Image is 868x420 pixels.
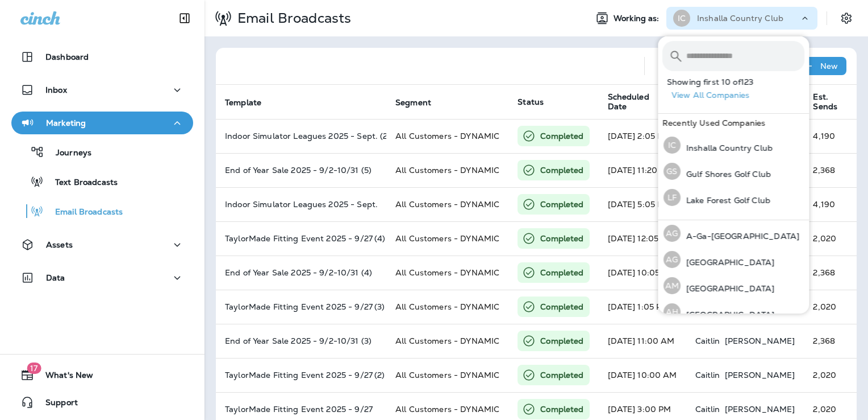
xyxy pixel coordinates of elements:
div: GS [663,163,681,180]
p: Text Broadcasts [44,178,118,188]
td: 4,190 [804,187,857,221]
td: 2,020 [804,358,857,392]
p: Completed [540,301,583,312]
p: [GEOGRAPHIC_DATA] [681,310,774,319]
p: Inbox [45,85,67,94]
p: End of Year Sale 2025 - 9/2-10/31 (3) [225,336,377,345]
p: [PERSON_NAME] [725,370,795,380]
span: Scheduled Date [608,92,682,112]
p: [PERSON_NAME] [725,405,795,414]
span: Support [34,398,78,411]
p: TaylorMade Fitting Event 2025 - 9/27 (2) [225,370,377,380]
p: Journeys [44,148,91,159]
button: AM[GEOGRAPHIC_DATA] [658,273,809,299]
td: 4,190 [804,119,857,153]
td: [DATE] 2:05 PM [599,119,686,153]
p: Completed [540,335,583,347]
p: Completed [540,199,583,210]
span: Est. Sends [813,92,852,112]
span: All Customers - DYNAMIC [395,165,499,175]
p: [GEOGRAPHIC_DATA] [681,258,774,267]
button: AG[GEOGRAPHIC_DATA] [658,246,809,273]
td: 2,020 [804,290,857,324]
button: Data [11,266,193,289]
p: [GEOGRAPHIC_DATA] [681,284,774,293]
div: Recently Used Companies [658,114,809,132]
span: All Customers - DYNAMIC [395,302,499,312]
div: IC [673,10,690,27]
div: LF [663,189,681,206]
span: All Customers - DYNAMIC [395,199,499,209]
p: Completed [540,369,583,381]
button: Settings [836,8,857,28]
p: A-Ga-[GEOGRAPHIC_DATA] [681,232,799,241]
p: Marketing [46,118,86,127]
p: Email Broadcasts [233,10,351,27]
span: All Customers - DYNAMIC [395,131,499,141]
td: [DATE] 12:05 PM [599,221,686,256]
div: AM [663,277,681,294]
td: [DATE] 11:00 AM [599,324,686,358]
p: Showing first 10 of 123 [667,77,809,87]
span: Est. Sends [813,92,837,112]
td: 2,368 [804,324,857,358]
button: GSGulf Shores Golf Club [658,158,809,184]
span: 17 [27,363,41,374]
button: LFLake Forest Golf Club [658,184,809,211]
p: Indoor Simulator Leagues 2025 - Sept. [225,200,377,209]
td: 2,368 [804,153,857,187]
button: Journeys [11,140,193,164]
span: All Customers - DYNAMIC [395,267,499,278]
p: Email Broadcasts [44,207,123,218]
button: Collapse Sidebar [169,7,201,30]
button: Support [11,391,193,414]
p: New [820,61,838,71]
p: Gulf Shores Golf Club [681,170,771,179]
p: End of Year Sale 2025 - 9/2-10/31 (4) [225,268,377,277]
p: [PERSON_NAME] [725,336,795,345]
p: TaylorMade Fitting Event 2025 - 9/27 (4) [225,234,377,243]
div: AG [663,225,681,242]
p: Completed [540,267,583,278]
span: Status [518,97,544,107]
span: All Customers - DYNAMIC [395,233,499,244]
span: All Customers - DYNAMIC [395,370,499,380]
span: Segment [395,97,446,108]
div: AG [663,251,681,268]
p: Dashboard [45,52,89,61]
span: All Customers - DYNAMIC [395,336,499,346]
td: [DATE] 5:05 PM [599,187,686,221]
button: AH[GEOGRAPHIC_DATA] [658,299,809,325]
span: Working as: [614,14,662,23]
p: Caitlin [695,370,720,380]
p: Completed [540,403,583,415]
div: AH [663,303,681,320]
button: Assets [11,233,193,256]
p: End of Year Sale 2025 - 9/2-10/31 (5) [225,166,377,175]
span: Scheduled Date [608,92,667,112]
button: Text Broadcasts [11,170,193,193]
p: Caitlin [695,405,720,414]
p: Inshalla Country Club [697,14,783,23]
span: Template [225,97,276,108]
td: 2,368 [804,256,857,290]
span: Template [225,98,261,108]
td: 2,020 [804,221,857,256]
td: [DATE] 10:05 AM [599,256,686,290]
button: AGA-Ga-[GEOGRAPHIC_DATA] [658,220,809,246]
td: [DATE] 10:00 AM [599,358,686,392]
p: Data [46,273,65,282]
p: Completed [540,130,583,142]
span: Segment [395,98,431,108]
p: Inshalla Country Club [681,143,773,153]
p: Assets [46,240,73,249]
p: Completed [540,233,583,244]
p: TaylorMade Fitting Event 2025 - 9/27 (3) [225,302,377,311]
td: [DATE] 1:05 PM [599,290,686,324]
button: View All Companies [667,87,809,104]
button: Marketing [11,112,193,134]
span: All Customers - DYNAMIC [395,404,499,414]
p: TaylorMade Fitting Event 2025 - 9/27 [225,405,377,414]
div: IC [663,137,681,154]
span: What's New [34,370,93,384]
